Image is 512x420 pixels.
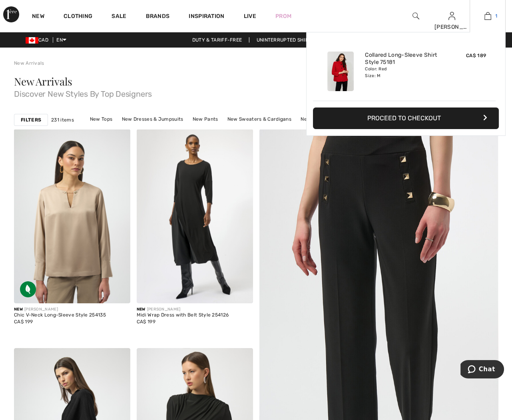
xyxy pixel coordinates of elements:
[327,52,354,91] img: Collared Long-Sleeve Shirt Style 75181
[137,319,155,324] span: CA$ 199
[146,13,170,21] a: Brands
[365,52,444,66] a: Collared Long-Sleeve Shirt Style 75181
[495,12,497,20] span: 1
[137,307,229,313] div: [PERSON_NAME]
[86,114,116,124] a: New Tops
[14,313,106,318] div: Chic V-Neck Long-Sleeve Style 254135
[297,114,359,124] a: New Jackets & Blazers
[32,13,44,21] a: New
[20,281,36,297] img: Sustainable Fabric
[275,12,291,20] a: Prom
[14,307,23,312] span: New
[118,114,187,124] a: New Dresses & Jumpsuits
[14,87,498,98] span: Discover New Styles By Top Designers
[56,37,66,43] span: EN
[484,11,491,21] img: My Bag
[137,129,253,303] img: Midi Wrap Dress with Belt Style 254126. Black
[14,74,72,88] span: New Arrivals
[365,66,444,79] div: Color: Red Size: M
[137,313,229,318] div: Midi Wrap Dress with Belt Style 254126
[223,114,295,124] a: New Sweaters & Cardigans
[313,107,499,129] button: Proceed to Checkout
[26,37,52,43] span: CAD
[448,11,455,21] img: My Info
[466,53,486,58] span: CA$ 189
[26,37,38,44] img: Canadian Dollar
[412,11,419,21] img: search the website
[137,307,145,312] span: New
[14,319,33,324] span: CA$ 199
[244,12,256,20] a: Live
[470,11,505,21] a: 1
[189,114,222,124] a: New Pants
[14,60,44,66] a: New Arrivals
[21,116,41,123] strong: Filters
[460,360,504,380] iframe: Opens a widget where you can chat to one of our agents
[3,6,19,22] img: 1ère Avenue
[448,12,455,20] a: Sign In
[434,23,470,31] div: [PERSON_NAME]
[51,116,74,123] span: 231 items
[112,13,126,21] a: Sale
[14,129,130,303] img: Chic V-Neck Long-Sleeve Style 254135. Fawn
[14,307,106,313] div: [PERSON_NAME]
[189,13,224,21] span: Inspiration
[64,13,92,21] a: Clothing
